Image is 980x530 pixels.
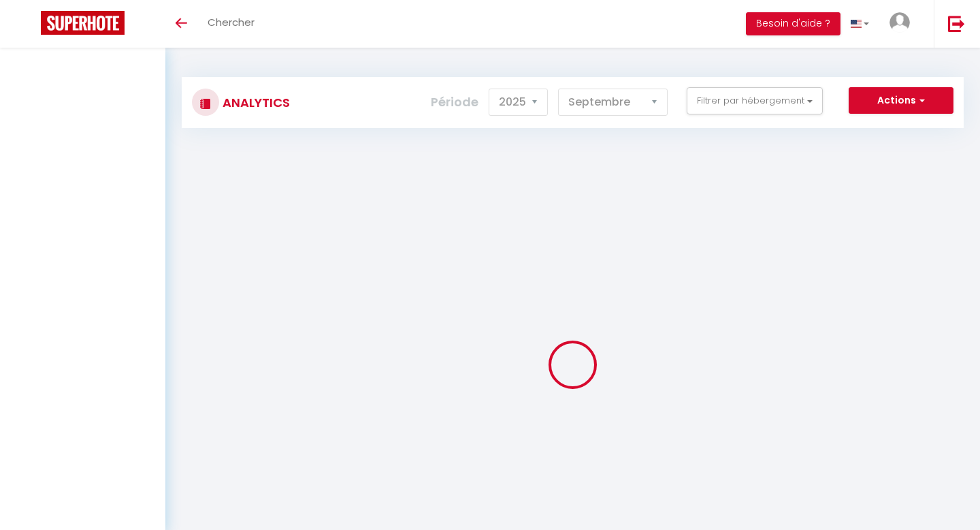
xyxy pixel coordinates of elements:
img: Super Booking [41,11,125,35]
button: Filtrer par hébergement [687,87,823,114]
h3: Analytics [219,87,290,118]
img: ... [889,12,910,33]
label: Période [431,87,478,117]
img: logout [948,15,965,32]
span: Chercher [208,15,255,29]
button: Actions [849,87,953,114]
button: Besoin d'aide ? [746,12,840,35]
